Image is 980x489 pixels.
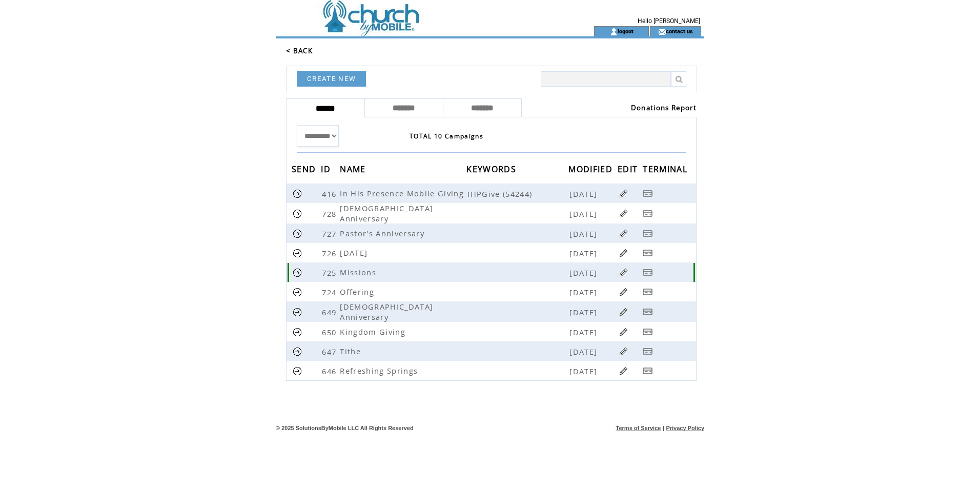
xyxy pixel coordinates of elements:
[569,287,600,297] span: [DATE]
[292,161,318,180] span: SEND
[340,287,377,297] span: Offering
[276,425,414,431] span: © 2025 SolutionsByMobile LLC All Rights Reserved
[610,28,618,36] img: account_icon.gif
[569,268,600,278] span: [DATE]
[322,189,339,199] span: 416
[297,71,366,87] a: CREATE NEW
[321,166,333,172] a: ID
[286,46,313,55] a: < BACK
[643,161,690,180] span: TERMINAL
[340,346,363,356] span: Tithe
[569,347,600,357] span: [DATE]
[467,189,567,199] span: IHPGive (54244)
[340,327,408,337] span: Kingdom Giving
[340,228,427,238] span: Pastor's Anniversary
[410,132,483,140] span: TOTAL 10 Campaigns
[618,161,640,180] span: EDIT
[322,287,339,297] span: 724
[322,268,339,278] span: 725
[340,161,368,180] span: NAME
[618,28,634,34] a: logout
[340,166,368,172] a: NAME
[666,28,693,34] a: contact us
[340,188,466,198] span: In His Presence Mobile Giving
[466,166,519,172] a: KEYWORDS
[569,209,600,219] span: [DATE]
[663,425,664,431] span: |
[322,327,339,337] span: 650
[322,366,339,376] span: 646
[631,103,697,112] a: Donations Report
[569,307,600,317] span: [DATE]
[569,366,600,376] span: [DATE]
[322,229,339,239] span: 727
[666,425,704,431] a: Privacy Policy
[466,161,519,180] span: KEYWORDS
[322,209,339,219] span: 728
[568,161,615,180] span: MODIFIED
[322,307,339,317] span: 649
[321,161,333,180] span: ID
[340,248,370,258] span: [DATE]
[340,203,433,223] span: [DEMOGRAPHIC_DATA] Anniversary
[569,189,600,199] span: [DATE]
[569,229,600,239] span: [DATE]
[340,267,379,277] span: Missions
[340,301,433,322] span: [DEMOGRAPHIC_DATA] Anniversary
[340,365,420,376] span: Refreshing Springs
[322,347,339,357] span: 647
[568,166,615,172] a: MODIFIED
[658,28,666,36] img: contact_us_icon.gif
[616,425,661,431] a: Terms of Service
[569,248,600,258] span: [DATE]
[638,17,700,25] span: Hello [PERSON_NAME]
[322,248,339,258] span: 726
[569,327,600,337] span: [DATE]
